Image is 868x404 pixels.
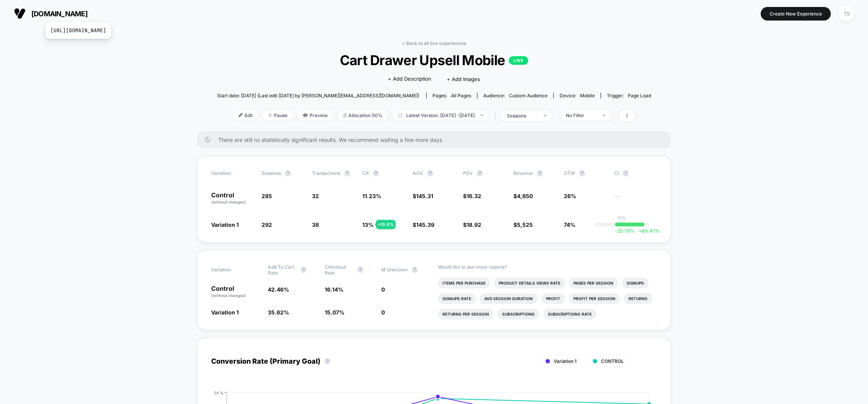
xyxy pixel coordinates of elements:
[297,110,334,121] span: Preview
[477,170,483,176] button: ?
[494,278,565,288] li: Product Details Views Rate
[635,228,660,234] span: 80.47 %
[603,114,605,116] img: end
[498,309,539,319] li: Subscriptions
[564,193,576,199] span: 26%
[362,170,369,176] span: CR
[623,170,629,176] button: ?
[416,193,433,199] span: 145.31
[285,170,291,176] button: ?
[564,221,575,228] span: 74%
[312,170,340,176] span: Transactions
[618,215,626,221] p: 0%
[569,293,620,304] li: Profit Per Session
[493,110,501,121] span: |
[509,56,528,65] p: LIVE
[381,286,385,293] span: 0
[451,93,471,98] span: all pages
[268,264,296,276] span: Add To Cart Rate
[12,7,90,20] button: [DOMAIN_NAME][URL][DOMAIN_NAME]
[312,193,319,199] span: 32
[211,293,246,298] span: (without changes)
[432,93,471,98] div: Pages:
[517,221,533,228] span: 5,525
[427,170,433,176] button: ?
[344,170,350,176] button: ?
[438,309,494,319] li: Returns Per Session
[463,193,481,199] span: $
[483,93,548,98] div: Audience:
[569,278,618,288] li: Pages Per Session
[544,115,546,116] img: end
[325,286,343,293] span: 16.14 %
[513,193,533,199] span: $
[300,267,307,273] button: ?
[211,170,254,176] span: Variation
[447,76,480,82] span: + Add Images
[509,93,548,98] span: Custom Audience
[517,193,533,199] span: 4,650
[624,293,652,304] li: Returns
[31,10,88,18] span: [DOMAIN_NAME]
[579,170,585,176] button: ?
[362,193,381,199] span: 11.23 %
[343,113,346,117] img: rebalance
[543,309,596,319] li: Subscriptions Rate
[463,170,473,176] span: PSV
[537,170,543,176] button: ?
[268,113,272,117] img: end
[239,52,629,68] span: Cart Drawer Upsell Mobile
[413,193,433,199] span: $
[214,390,224,395] tspan: 24 %
[639,228,642,234] span: +
[268,309,289,316] span: 35.62 %
[438,264,657,270] p: Would like to see more reports?
[621,221,623,226] p: |
[217,93,419,98] span: Start date: [DATE] (Last edit [DATE] by [PERSON_NAME][EMAIL_ADDRESS][DOMAIN_NAME])
[413,221,434,228] span: $
[392,110,489,121] span: Latest Version: [DATE] - [DATE]
[262,193,272,199] span: 285
[262,170,281,176] span: Sessions
[564,170,606,176] span: OTW
[398,113,402,117] img: calendar
[438,278,490,288] li: Items Per Purchase
[628,93,651,98] span: Page Load
[262,221,272,228] span: 292
[362,221,374,228] span: 13 %
[325,264,353,276] span: Checkout Rate
[416,221,434,228] span: 145.39
[381,267,408,273] span: M Unknown
[357,267,363,273] button: ?
[553,93,601,98] span: Device:
[566,112,597,118] div: No Filter
[325,309,344,316] span: 15.07 %
[211,309,239,316] span: Variation 1
[480,293,537,304] li: Avg Session Duration
[218,136,655,143] span: There are still no statistically significant results. We recommend waiting a few more days
[402,40,466,46] a: < Back to all live experiences
[438,293,476,304] li: Signups Rate
[761,7,831,21] button: Create New Experience
[233,110,258,121] span: Edit
[463,221,481,228] span: $
[338,110,388,121] span: Allocation: 50%
[381,309,385,316] span: 0
[467,193,481,199] span: 16.32
[239,113,243,117] img: edit
[614,194,657,205] span: ---
[837,6,856,22] button: TS
[614,170,657,176] span: CI
[513,170,533,176] span: Revenue
[211,192,254,205] p: Control
[312,221,319,228] span: 38
[541,293,565,304] li: Profit
[839,6,854,21] div: TS
[507,113,538,119] div: sessions
[615,228,635,234] span: -25.78 %
[373,170,379,176] button: ?
[388,75,431,83] span: + Add Description
[607,93,651,98] div: Trigger:
[554,358,577,364] span: Variation 1
[413,170,423,176] span: AOV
